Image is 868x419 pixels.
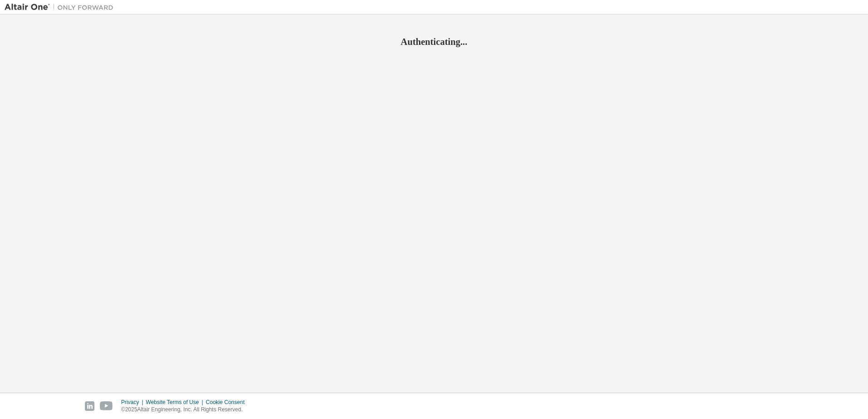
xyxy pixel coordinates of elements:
[5,3,118,12] img: Altair One
[100,401,113,411] img: youtube.svg
[146,399,206,406] div: Website Terms of Use
[85,401,94,411] img: linkedin.svg
[121,399,146,406] div: Privacy
[5,36,863,48] h2: Authenticating...
[206,399,250,406] div: Cookie Consent
[121,406,250,414] p: © 2025 Altair Engineering, Inc. All Rights Reserved.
